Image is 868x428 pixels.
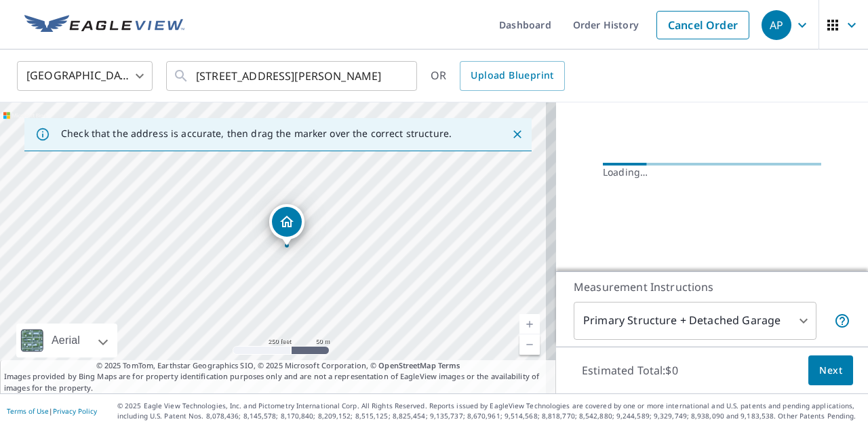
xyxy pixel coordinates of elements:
[17,57,153,95] div: [GEOGRAPHIC_DATA]
[656,11,749,39] a: Cancel Order
[24,15,184,35] img: EV Logo
[509,125,526,143] button: Close
[571,355,689,385] p: Estimated Total: $0
[819,362,842,379] span: Next
[378,360,435,370] a: OpenStreetMap
[438,360,460,370] a: Terms
[519,334,540,355] a: Current Level 17, Zoom Out
[834,313,850,329] span: Your report will include the primary structure and a detached garage if one exists.
[471,67,553,84] span: Upload Blueprint
[808,355,853,386] button: Next
[431,61,565,91] div: OR
[269,204,304,246] div: Dropped pin, building 1, Residential property, 18 Dorothy Dr Spring Valley, NY 10977
[603,166,821,179] div: Loading…
[574,302,816,340] div: Primary Structure + Detached Garage
[96,360,460,372] span: © 2025 TomTom, Earthstar Geographics SIO, © 2025 Microsoft Corporation, ©
[61,128,452,140] p: Check that the address is accurate, then drag the marker over the correct structure.
[47,324,84,357] div: Aerial
[460,61,564,91] a: Upload Blueprint
[196,57,389,95] input: Search by address or latitude-longitude
[762,10,791,40] div: AP
[117,401,861,421] p: © 2025 Eagle View Technologies, Inc. and Pictometry International Corp. All Rights Reserved. Repo...
[7,406,49,416] a: Terms of Use
[519,314,540,334] a: Current Level 17, Zoom In
[7,407,97,415] p: |
[53,406,97,416] a: Privacy Policy
[574,279,850,295] p: Measurement Instructions
[16,324,117,357] div: Aerial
